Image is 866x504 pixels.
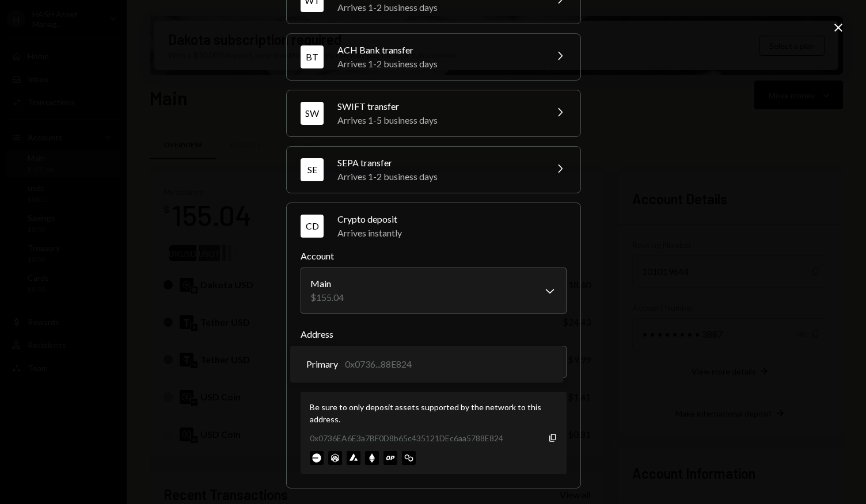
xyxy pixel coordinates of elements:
[347,451,360,465] img: avalanche-mainnet
[337,100,539,113] div: SWIFT transfer
[365,451,379,465] img: ethereum-mainnet
[345,357,412,371] div: 0x0736...88E824
[328,451,342,465] img: arbitrum-mainnet
[301,102,324,125] div: SW
[337,57,539,71] div: Arrives 1-2 business days
[337,226,567,240] div: Arrives instantly
[337,113,539,127] div: Arrives 1-5 business days
[337,1,539,14] div: Arrives 1-2 business days
[310,432,503,444] div: 0x0736EA6E3a7BF0D8b65c435121DEc6aa5788E824
[310,401,557,425] div: Be sure to only deposit assets supported by the network to this address.
[301,158,324,181] div: SE
[301,215,324,238] div: CD
[306,357,338,371] span: Primary
[337,156,539,170] div: SEPA transfer
[301,45,324,68] div: BT
[402,451,416,465] img: polygon-mainnet
[310,451,324,465] img: base-mainnet
[383,451,397,465] img: optimism-mainnet
[337,43,539,57] div: ACH Bank transfer
[301,327,567,341] label: Address
[301,268,567,314] button: Account
[337,212,567,226] div: Crypto deposit
[337,170,539,184] div: Arrives 1-2 business days
[301,249,567,263] label: Account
